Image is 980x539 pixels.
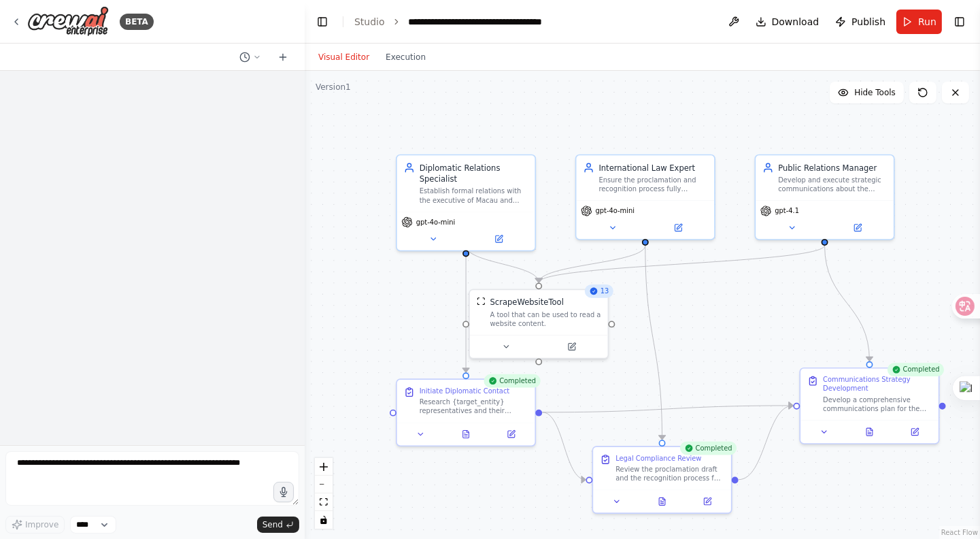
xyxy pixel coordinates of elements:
a: React Flow attribution [941,529,978,536]
button: Open in side panel [467,232,530,246]
span: Improve [25,519,58,530]
div: Completed [484,374,541,388]
div: Initiate Diplomatic Contact [420,387,510,395]
div: A tool that can be used to read a website content. [490,310,601,328]
div: Public Relations Manager [778,162,887,173]
g: Edge from 4b70105e-07f3-4837-978e-9bb990044b7e to d12c0b5d-d80a-42ad-89f5-bb356bc7afa8 [460,245,471,372]
g: Edge from 4b70105e-07f3-4837-978e-9bb990044b7e to e38a5886-1946-4b26-8d48-9ed5c1fe4588 [460,245,545,282]
div: CompletedCommunications Strategy DevelopmentDevelop a comprehensive communications plan for the p... [800,367,940,444]
div: Research {target_entity} representatives and their official channels, then draft formal diplomati... [420,397,528,415]
a: Studio [354,16,385,27]
div: ScrapeWebsiteTool [490,297,564,308]
button: View output [846,425,894,439]
div: Diplomatic Relations SpecialistEstablish formal relations with the executive of Macau and facilit... [396,154,536,252]
g: Edge from e4c75579-bdd6-415d-bb2e-4ba18f83dbad to 463d3db3-e861-4fa3-bce7-f26b60eea522 [819,245,875,361]
button: Visual Editor [310,49,377,65]
button: View output [442,427,490,441]
div: Communications Strategy Development [823,375,932,393]
span: Publish [851,15,885,29]
g: Edge from d12c0b5d-d80a-42ad-89f5-bb356bc7afa8 to 463d3db3-e861-4fa3-bce7-f26b60eea522 [542,400,793,418]
button: Open in side panel [492,427,530,441]
div: International Law ExpertEnsure the proclamation and recognition process fully complies with inter... [575,154,715,240]
button: Publish [830,10,891,34]
button: Open in side panel [688,495,727,508]
span: Download [772,15,820,29]
button: Run [896,10,942,34]
button: Open in side panel [896,425,934,439]
div: BETA [120,14,154,30]
button: Open in side panel [540,340,603,354]
button: Click to speak your automation idea [273,482,294,502]
nav: breadcrumb [354,15,561,29]
g: Edge from cac3c5d2-4816-47f4-b3f3-770991082e39 to e38a5886-1946-4b26-8d48-9ed5c1fe4588 [533,245,651,282]
div: CompletedLegal Compliance ReviewReview the proclamation draft and the recognition process for ful... [592,446,732,514]
div: Legal Compliance Review [615,454,701,463]
button: Improve [5,516,65,534]
div: CompletedInitiate Diplomatic ContactResearch {target_entity} representatives and their official c... [396,378,536,446]
button: Download [750,10,825,34]
div: Establish formal relations with the executive of Macau and facilitate the successful signing of t... [420,187,528,205]
button: Switch to previous chat [234,49,267,65]
span: Hide Tools [854,87,896,98]
img: Logo [27,6,109,37]
span: Send [263,519,283,530]
button: View output [639,495,686,508]
button: Execution [377,49,434,65]
div: Diplomatic Relations Specialist [420,162,528,184]
div: International Law Expert [598,162,707,173]
div: Review the proclamation draft and the recognition process for full compliance with international ... [615,465,724,483]
div: Completed [888,363,945,376]
span: Run [918,15,936,29]
img: ScrapeWebsiteTool [477,297,486,306]
span: gpt-4o-mini [596,206,635,215]
div: Public Relations ManagerDevelop and execute strategic communications about the proclamation to en... [755,154,895,240]
button: fit view [315,493,333,511]
button: Send [257,517,299,533]
div: Version 1 [316,82,351,93]
button: zoom out [315,476,333,493]
g: Edge from e4c75579-bdd6-415d-bb2e-4ba18f83dbad to e38a5886-1946-4b26-8d48-9ed5c1fe4588 [533,245,830,282]
div: 13ScrapeWebsiteToolScrapeWebsiteToolA tool that can be used to read a website content. [469,289,609,359]
div: Completed [680,442,737,455]
g: Edge from 9a9d75cf-80a0-485e-a5f1-7719aa722088 to 463d3db3-e861-4fa3-bce7-f26b60eea522 [739,400,793,485]
div: Develop and execute strategic communications about the proclamation to ensure positive public rec... [778,176,887,193]
button: Open in side panel [826,221,889,235]
div: Ensure the proclamation and recognition process fully complies with international law standards a... [598,176,707,193]
button: Hide Tools [830,82,904,103]
g: Edge from cac3c5d2-4816-47f4-b3f3-770991082e39 to 9a9d75cf-80a0-485e-a5f1-7719aa722088 [640,245,668,440]
div: React Flow controls [315,458,333,529]
span: 13 [601,287,609,295]
span: gpt-4o-mini [416,218,456,227]
button: Start a new chat [272,49,294,65]
g: Edge from d12c0b5d-d80a-42ad-89f5-bb356bc7afa8 to 9a9d75cf-80a0-485e-a5f1-7719aa722088 [542,407,586,485]
button: zoom in [315,458,333,476]
div: Develop a comprehensive communications plan for the proclamation announcement and signing process... [823,395,932,413]
button: Hide left sidebar [313,12,332,31]
button: Open in side panel [647,221,710,235]
button: toggle interactivity [315,511,333,529]
button: Show right sidebar [950,12,969,31]
span: gpt-4.1 [775,206,799,215]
